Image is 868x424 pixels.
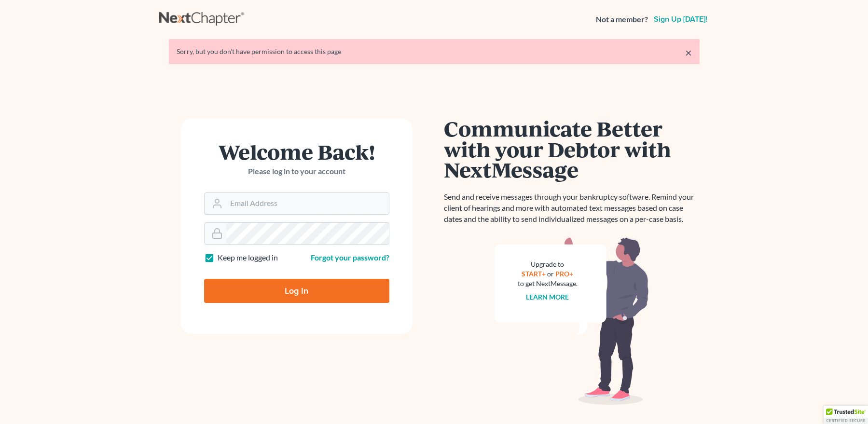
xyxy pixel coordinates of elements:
p: Send and receive messages through your bankruptcy software. Remind your client of hearings and mo... [444,191,700,225]
input: Email Address [226,193,389,214]
span: or [547,270,554,278]
div: Upgrade to [518,260,578,269]
a: Sign up [DATE]! [652,15,709,23]
a: Forgot your password? [311,253,389,262]
div: to get NextMessage. [518,279,578,288]
input: Log In [204,279,389,303]
p: Please log in to your account [204,166,389,177]
a: Learn more [526,293,569,301]
a: START+ [522,270,546,278]
a: × [685,47,692,58]
strong: Not a member? [596,14,648,25]
div: TrustedSite Certified [824,406,868,424]
img: nextmessage_bg-59042aed3d76b12b5cd301f8e5b87938c9018125f34e5fa2b7a6b67550977c72.svg [495,236,649,405]
h1: Welcome Back! [204,141,389,162]
h1: Communicate Better with your Debtor with NextMessage [444,118,700,180]
label: Keep me logged in [218,252,278,263]
a: PRO+ [555,270,573,278]
div: Sorry, but you don't have permission to access this page [177,47,692,56]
